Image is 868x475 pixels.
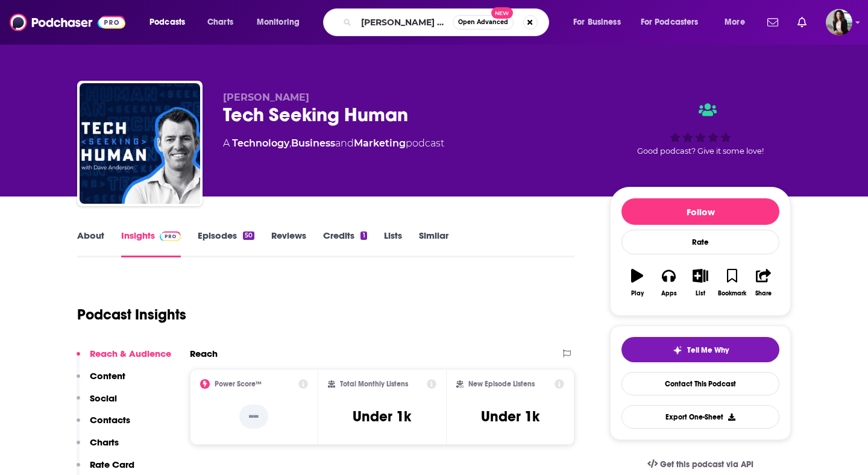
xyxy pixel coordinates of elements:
[223,92,309,103] span: [PERSON_NAME]
[687,345,729,355] span: Tell Me Why
[77,306,186,324] h1: Podcast Insights
[621,261,653,304] button: Play
[763,12,783,33] a: Show notifications dropdown
[653,261,684,304] button: Apps
[80,83,200,204] img: Tech Seeking Human
[826,9,852,36] button: Show profile menu
[491,7,513,19] span: New
[353,407,411,426] h3: Under 1k
[660,459,753,470] span: Get this podcast via API
[271,230,306,257] a: Reviews
[90,436,119,448] p: Charts
[335,137,354,149] span: and
[289,137,291,149] span: ,
[696,290,705,297] div: List
[190,348,218,359] h2: Reach
[335,8,561,36] div: Search podcasts, credits, & more...
[621,198,779,225] button: Follow
[610,92,791,166] div: Good podcast? Give it some love!
[621,337,779,362] button: tell me why sparkleTell Me Why
[10,11,125,34] img: Podchaser - Follow, Share and Rate Podcasts
[90,370,125,382] p: Content
[793,12,811,33] a: Show notifications dropdown
[360,231,366,240] div: 1
[149,14,185,31] span: Podcasts
[748,261,779,304] button: Share
[207,14,233,31] span: Charts
[621,372,779,395] a: Contact This Podcast
[243,231,254,240] div: 50
[673,345,682,355] img: tell me why sparkle
[223,136,444,151] div: A podcast
[323,230,366,257] a: Credits1
[826,9,852,36] span: Logged in as ElizabethCole
[661,290,677,297] div: Apps
[641,14,699,31] span: For Podcasters
[160,231,181,241] img: Podchaser Pro
[354,137,406,149] a: Marketing
[716,13,760,32] button: open menu
[121,230,181,257] a: InsightsPodchaser Pro
[468,380,535,388] h2: New Episode Listens
[826,9,852,36] img: User Profile
[453,15,514,30] button: Open AdvancedNew
[565,13,636,32] button: open menu
[200,13,241,32] a: Charts
[356,13,453,32] input: Search podcasts, credits, & more...
[257,14,300,31] span: Monitoring
[232,137,289,149] a: Technology
[77,348,171,370] button: Reach & Audience
[291,137,335,149] a: Business
[77,370,125,392] button: Content
[458,19,508,25] span: Open Advanced
[633,13,716,32] button: open menu
[755,290,772,297] div: Share
[725,14,745,31] span: More
[77,230,104,257] a: About
[90,414,130,426] p: Contacts
[77,414,130,436] button: Contacts
[621,405,779,429] button: Export One-Sheet
[239,404,268,429] p: --
[198,230,254,257] a: Episodes50
[340,380,408,388] h2: Total Monthly Listens
[248,13,315,32] button: open menu
[718,290,746,297] div: Bookmark
[481,407,539,426] h3: Under 1k
[90,348,171,359] p: Reach & Audience
[631,290,644,297] div: Play
[621,230,779,254] div: Rate
[77,392,117,415] button: Social
[573,14,621,31] span: For Business
[77,436,119,459] button: Charts
[716,261,747,304] button: Bookmark
[637,146,764,156] span: Good podcast? Give it some love!
[141,13,201,32] button: open menu
[215,380,262,388] h2: Power Score™
[685,261,716,304] button: List
[90,392,117,404] p: Social
[419,230,448,257] a: Similar
[90,459,134,470] p: Rate Card
[384,230,402,257] a: Lists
